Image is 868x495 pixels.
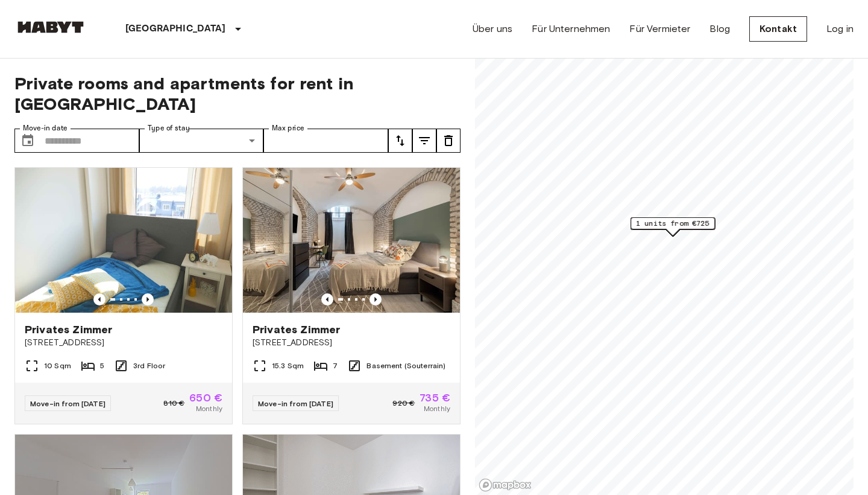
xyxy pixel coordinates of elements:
[14,21,87,33] img: Habyt
[370,293,382,305] button: Previous image
[30,399,105,408] span: Move-in from [DATE]
[196,403,222,414] span: Monthly
[189,392,222,403] span: 650 €
[420,392,450,403] span: 735 €
[272,360,304,371] span: 15.3 Sqm
[253,337,450,349] span: [STREET_ADDRESS]
[253,322,340,337] span: Privates Zimmer
[148,123,190,133] label: Type of stay
[826,22,854,36] a: Log in
[631,217,715,236] div: Map marker
[25,322,112,337] span: Privates Zimmer
[392,398,415,409] span: 920 €
[479,478,532,492] a: Mapbox logo
[388,129,412,153] button: tune
[25,337,222,349] span: [STREET_ADDRESS]
[100,360,104,371] span: 5
[23,123,68,133] label: Move-in date
[436,129,461,153] button: tune
[93,293,105,305] button: Previous image
[473,22,512,36] a: Über uns
[163,398,184,409] span: 810 €
[333,360,338,371] span: 7
[44,360,71,371] span: 10 Sqm
[15,168,232,313] img: Marketing picture of unit DE-02-011-001-01HF
[321,293,333,305] button: Previous image
[532,22,610,36] a: Für Unternehmen
[125,22,226,36] p: [GEOGRAPHIC_DATA]
[749,16,807,42] a: Kontakt
[629,22,690,36] a: Für Vermieter
[16,129,40,153] button: Choose date
[272,123,304,133] label: Max price
[709,22,730,36] a: Blog
[424,403,450,414] span: Monthly
[14,73,461,114] span: Private rooms and apartments for rent in [GEOGRAPHIC_DATA]
[258,399,333,408] span: Move-in from [DATE]
[412,129,436,153] button: tune
[142,293,154,305] button: Previous image
[636,218,709,229] span: 1 units from €725
[366,360,445,371] span: Basement (Souterrain)
[14,167,233,424] a: Marketing picture of unit DE-02-011-001-01HFPrevious imagePrevious imagePrivates Zimmer[STREET_AD...
[133,360,165,371] span: 3rd Floor
[242,167,461,424] a: Marketing picture of unit DE-02-004-006-05HFPrevious imagePrevious imagePrivates Zimmer[STREET_AD...
[243,168,460,313] img: Marketing picture of unit DE-02-004-006-05HF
